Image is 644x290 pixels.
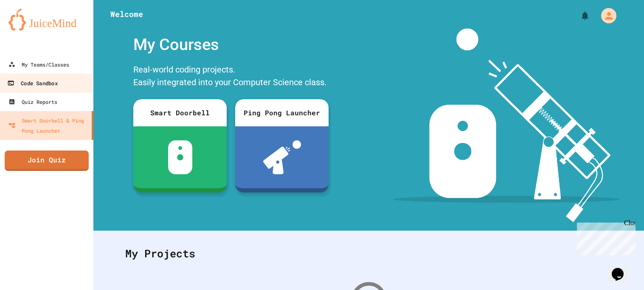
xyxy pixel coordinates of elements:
div: Quiz Reports [8,97,57,107]
div: My Account [592,6,619,25]
div: Smart Doorbell & Ping Pong Launcher [8,115,88,136]
div: My Teams/Classes [8,59,69,70]
iframe: chat widget [608,256,636,282]
img: banner-image-my-projects.png [393,28,620,222]
div: Chat with us now!Close [3,3,59,54]
a: Join Quiz [5,151,89,171]
div: Smart Doorbell [133,99,227,126]
iframe: chat widget [574,219,636,255]
img: logo-orange.svg [8,8,85,31]
img: sdb-white.svg [168,140,192,174]
div: Ping Pong Launcher [235,99,329,126]
div: My Projects [117,237,621,270]
img: ppl-with-ball.png [263,140,301,174]
div: Real-world coding projects. Easily integrated into your Computer Science class. [129,61,333,93]
div: Code Sandbox [7,78,57,89]
div: My Notifications [564,8,592,23]
div: My Courses [129,28,333,61]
